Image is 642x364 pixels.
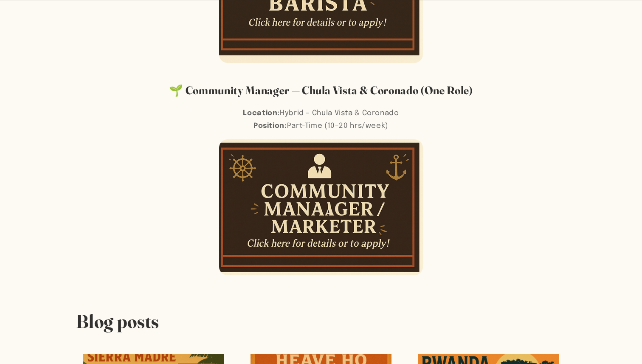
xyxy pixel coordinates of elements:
a: https://heavehocoffee.com/pages/barista-baker-1 [219,64,423,71]
strong: Position: [253,122,287,130]
strong: Location: [243,110,280,117]
h2: Blog posts [76,309,160,333]
img: ChatGPT_Image_Aug_26_2025_11_21_44_AM_480x480.png [219,139,423,275]
p: Hybrid – Chula Vista & Coronado Part-Time (10–20 hrs/week) [159,107,483,132]
h2: 🌱 Community Manager — Chula Vista & Coronado (One Role) [159,83,483,98]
